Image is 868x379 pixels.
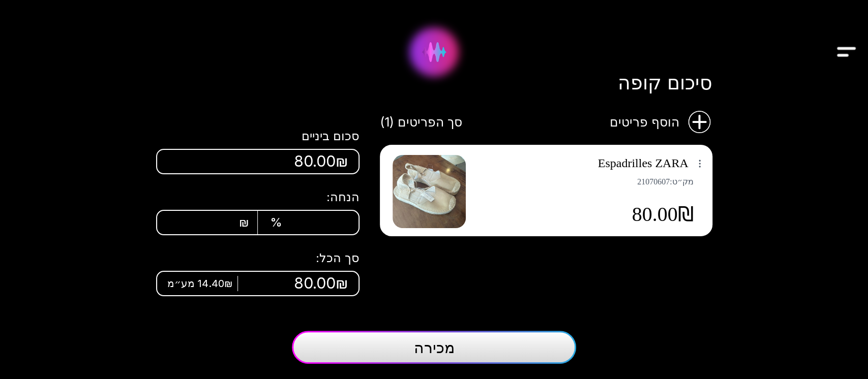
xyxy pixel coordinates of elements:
[610,113,679,131] span: הוסף פריטים
[270,215,282,230] span: %
[380,113,462,131] span: סך הפריטים (1)
[326,189,360,205] span: הנחה:
[835,33,858,72] img: Drawer
[618,71,712,94] h1: סיכום קופה
[292,331,576,364] button: מכירה
[294,152,348,171] span: 80.00₪
[610,109,712,135] button: הוסף פריטיםהוסף פריטים
[413,31,455,73] img: Hydee Logo
[294,274,348,293] span: 80.00₪
[835,24,858,47] button: Drawer
[687,109,712,135] img: הוסף פריטים
[528,177,706,187] span: מק״ט : 21070607
[302,129,360,144] span: סכום ביניים
[393,155,466,228] img: Espadrilles ZARA
[239,215,249,230] span: ₪
[598,156,689,170] span: Espadrilles ZARA
[316,250,360,266] span: סך הכל:
[167,277,232,290] span: 14.40₪ מע״מ
[414,338,455,357] span: מכירה
[632,202,694,227] span: 80.00₪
